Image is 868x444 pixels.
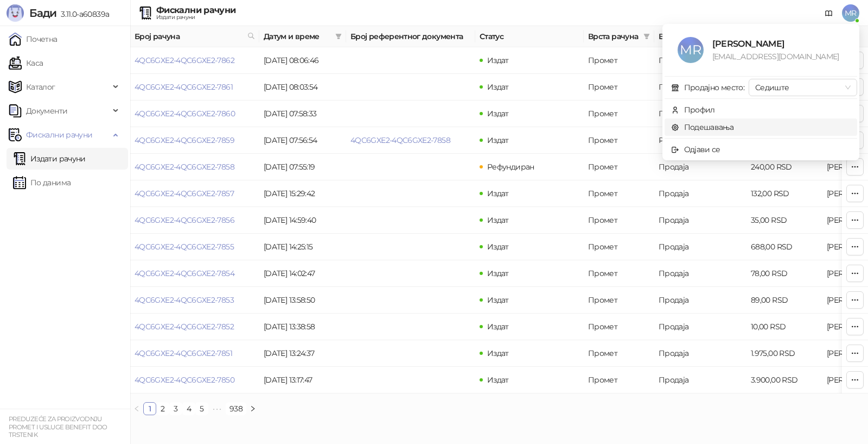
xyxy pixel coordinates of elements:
[487,162,534,172] span: Рефундиран
[130,127,259,154] td: 4QC6GXE2-4QC6GXE2-7859
[130,26,259,47] th: Број рачуна
[746,260,822,287] td: 78,00 RSD
[487,322,509,332] span: Издат
[130,207,259,234] td: 4QC6GXE2-4QC6GXE2-7856
[746,154,822,180] td: 240,00 RSD
[746,314,822,340] td: 10,00 RSD
[671,122,734,132] a: Подешавања
[820,4,838,22] a: Документација
[746,367,822,393] td: 3.900,00 RSD
[654,180,746,207] td: Продаја
[259,127,346,154] td: [DATE] 07:56:54
[584,47,654,74] td: Промет
[654,314,746,340] td: Продаја
[156,15,235,20] div: Издати рачуни
[196,403,208,415] a: 5
[487,109,509,118] span: Издат
[584,367,654,393] td: Промет
[264,30,331,42] span: Датум и време
[135,348,232,358] a: 4QC6GXE2-4QC6GXE2-7851
[684,82,744,93] div: Продајно место:
[654,26,746,47] th: Врста трансакције
[135,215,234,225] a: 4QC6GXE2-4QC6GXE2-7856
[333,28,344,45] span: filter
[130,287,259,314] td: 4QC6GXE2-4QC6GXE2-7853
[654,340,746,367] td: Продаја
[654,260,746,287] td: Продаја
[346,26,475,47] th: Број референтног документа
[130,101,259,127] td: 4QC6GXE2-4QC6GXE2-7860
[259,234,346,260] td: [DATE] 14:25:15
[584,207,654,234] td: Промет
[226,403,246,415] a: 938
[130,154,259,180] td: 4QC6GXE2-4QC6GXE2-7858
[157,403,169,415] a: 2
[9,415,107,439] small: PREDUZEĆE ZA PROIZVODNJU PROMET I USLUGE BENEFIT DOO TRSTENIK
[208,402,226,415] span: •••
[246,402,259,415] button: right
[654,74,746,101] td: Продаја
[130,180,259,207] td: 4QC6GXE2-4QC6GXE2-7857
[170,403,182,415] a: 3
[584,287,654,314] td: Промет
[487,295,509,305] span: Издат
[135,375,234,385] a: 4QC6GXE2-4QC6GXE2-7850
[487,268,509,278] span: Издат
[842,4,859,22] span: MR
[135,242,234,252] a: 4QC6GXE2-4QC6GXE2-7855
[654,47,746,74] td: Продаја
[584,26,654,47] th: Врста рачуна
[746,287,822,314] td: 89,00 RSD
[259,340,346,367] td: [DATE] 13:24:37
[13,148,86,170] a: Издати рачуни
[29,7,56,20] span: Бади
[169,402,182,415] li: 3
[475,26,584,47] th: Статус
[246,402,259,415] li: Следећа страна
[584,180,654,207] td: Промет
[130,74,259,101] td: 4QC6GXE2-4QC6GXE2-7861
[487,348,509,358] span: Издат
[135,189,234,198] a: 4QC6GXE2-4QC6GXE2-7857
[259,74,346,101] td: [DATE] 08:03:54
[130,260,259,287] td: 4QC6GXE2-4QC6GXE2-7854
[712,51,844,62] div: [EMAIL_ADDRESS][DOMAIN_NAME]
[9,52,43,74] a: Каса
[259,314,346,340] td: [DATE] 13:38:58
[156,402,169,415] li: 2
[56,9,109,19] span: 3.11.0-a60839a
[654,234,746,260] td: Продаја
[195,402,208,415] li: 5
[135,162,234,172] a: 4QC6GXE2-4QC6GXE2-7858
[226,402,246,415] li: 938
[684,104,715,116] div: Профил
[659,30,731,42] span: Врста трансакције
[584,340,654,367] td: Промет
[654,154,746,180] td: Продаја
[7,4,24,22] img: Logo
[130,47,259,74] td: 4QC6GXE2-4QC6GXE2-7862
[654,367,746,393] td: Продаја
[130,340,259,367] td: 4QC6GXE2-4QC6GXE2-7851
[746,180,822,207] td: 132,00 RSD
[182,402,195,415] li: 4
[654,127,746,154] td: Рефундација
[654,101,746,127] td: Продаја
[654,287,746,314] td: Продаја
[350,135,450,145] a: 4QC6GXE2-4QC6GXE2-7858
[259,154,346,180] td: [DATE] 07:55:19
[584,234,654,260] td: Промет
[135,268,234,278] a: 4QC6GXE2-4QC6GXE2-7854
[133,405,140,412] span: left
[208,402,226,415] li: Следећих 5 Страна
[746,207,822,234] td: 35,00 RSD
[654,207,746,234] td: Продаја
[156,6,235,15] div: Фискални рачуни
[135,295,234,305] a: 4QC6GXE2-4QC6GXE2-7853
[130,402,143,415] button: left
[259,180,346,207] td: [DATE] 15:29:42
[641,28,652,45] span: filter
[135,30,243,42] span: Број рачуна
[135,322,234,332] a: 4QC6GXE2-4QC6GXE2-7852
[584,260,654,287] td: Промет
